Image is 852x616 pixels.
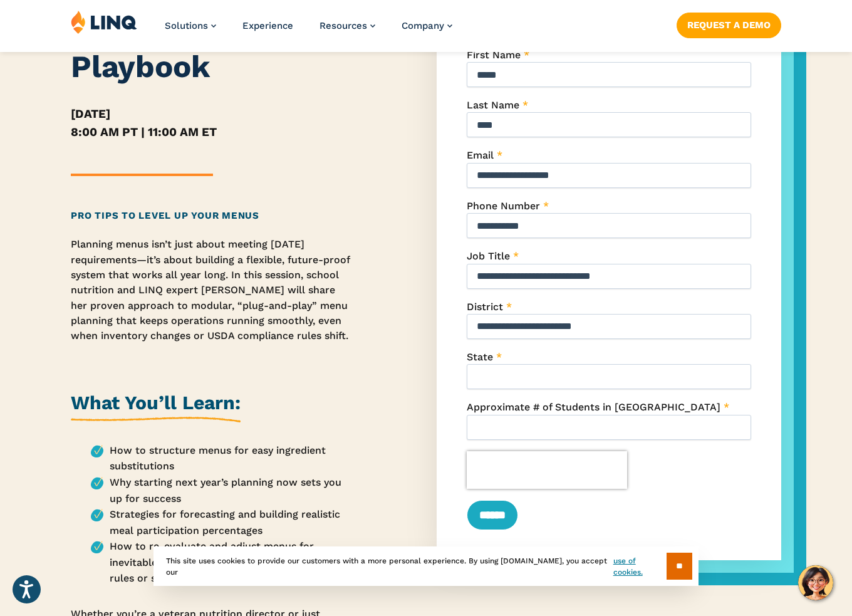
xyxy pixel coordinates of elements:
[467,99,519,111] span: Last Name
[613,555,667,578] a: use of cookies.
[165,20,208,31] span: Solutions
[402,20,444,31] span: Company
[71,209,354,223] h2: Pro Tips to Level Up Your Menus
[71,237,354,343] p: Planning menus isn’t just about meeting [DATE] requirements—it’s about building a flexible, futur...
[153,546,699,586] div: This site uses cookies to provide our customers with a more personal experience. By using [DOMAIN...
[91,474,354,506] li: Why starting next year’s planning now sets you up for success
[319,20,375,31] a: Resources
[467,301,503,313] span: District
[165,10,452,51] nav: Primary Navigation
[71,123,354,141] h5: 8:00 AM PT | 11:00 AM ET
[319,20,367,31] span: Resources
[71,390,241,422] h2: What You’ll Learn:
[677,13,781,38] a: Request a Demo
[798,565,833,600] button: Hello, have a question? Let’s chat.
[71,10,137,34] img: LINQ | K‑12 Software
[467,351,493,363] span: State
[467,401,720,413] span: Approximate # of Students in [GEOGRAPHIC_DATA]
[402,20,452,31] a: Company
[165,20,216,31] a: Solutions
[91,538,354,587] li: How to re-evaluate and adjust menus for inevitable compliance changes, like Added Sugars rules or...
[467,250,510,262] span: Job Title
[91,442,354,474] li: How to structure menus for easy ingredient substitutions
[467,49,521,61] span: First Name
[467,149,494,161] span: Email
[91,506,354,538] li: Strategies for forecasting and building realistic meal participation percentages
[71,105,354,123] h5: [DATE]
[467,200,540,212] span: Phone Number
[677,10,781,38] nav: Button Navigation
[242,20,293,31] a: Experience
[467,451,627,489] iframe: reCAPTCHA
